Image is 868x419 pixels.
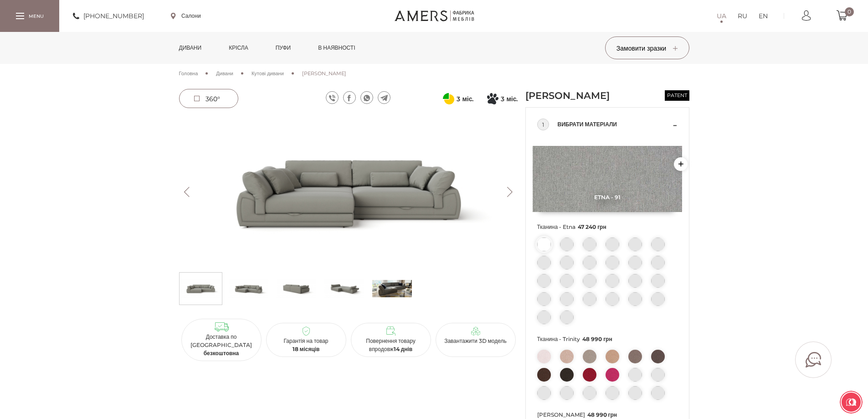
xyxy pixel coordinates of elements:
[394,346,413,352] b: 14 днів
[759,10,768,21] a: EN
[501,93,518,104] span: 3 міс.
[179,89,238,108] a: 360°
[360,91,373,104] a: whatsapp
[277,275,316,302] img: Кутовий Диван ДЖЕММА s-2
[205,95,220,103] span: 360°
[172,32,209,64] a: Дивани
[185,333,258,357] p: Доставка по [GEOGRAPHIC_DATA]
[439,337,512,345] p: Завантажити 3D модель
[582,336,612,342] span: 48 990 грн
[533,194,682,201] span: Etna - 91
[537,221,678,233] span: Тканина - Etna
[270,337,343,353] p: Гарантія на товар
[179,187,195,197] button: Previous
[845,7,854,16] span: 0
[533,146,682,212] img: Etna - 91
[229,275,268,302] img: Кутовий Диван ДЖЕММА s-1
[378,91,390,104] a: telegram
[179,116,518,268] img: Кутовий Диван ДЖЕММА -0
[181,275,221,302] img: Кутовий Диван ДЖЕММА s-0
[443,93,454,104] svg: Оплата частинами від ПриватБанку
[457,93,473,104] span: 3 міс.
[326,91,339,104] a: viber
[324,275,364,302] img: Кутовий Диван ДЖЕММА s-3
[578,223,606,230] span: 47 240 грн
[487,93,498,104] svg: Покупка частинами від Монобанку
[558,119,671,130] span: Вибрати матеріали
[171,12,201,20] a: Салони
[587,411,617,418] span: 48 990 грн
[616,44,678,52] span: Замовити зразки
[502,187,518,197] button: Next
[179,70,198,77] span: Головна
[738,10,747,21] a: RU
[354,337,427,353] p: Повернення товару впродовж
[222,32,255,64] a: Крісла
[537,333,678,345] span: Тканина - Trinity
[605,36,689,59] button: Замовити зразки
[525,89,630,103] h1: [PERSON_NAME]
[293,346,320,352] b: 18 місяців
[216,69,233,78] a: Дивани
[537,119,549,130] div: 1
[372,275,412,302] img: s_
[252,70,284,77] span: Кутові дивани
[179,69,198,78] a: Головна
[204,350,239,357] b: безкоштовна
[73,10,144,21] a: [PHONE_NUMBER]
[269,32,298,64] a: Пуфи
[343,91,356,104] a: facebook
[665,90,689,101] span: patent
[216,70,233,77] span: Дивани
[311,32,362,64] a: в наявності
[252,69,284,78] a: Кутові дивани
[717,10,726,21] a: UA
